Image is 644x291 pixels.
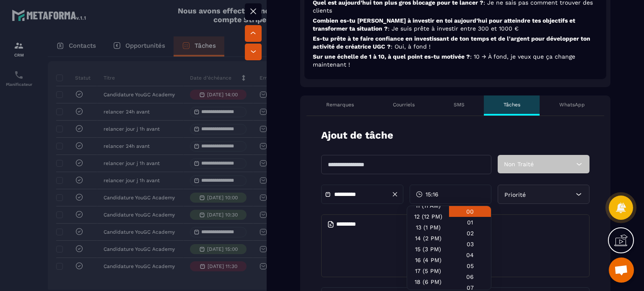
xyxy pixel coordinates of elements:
[407,265,449,276] div: 17 (5 PM)
[504,161,534,167] span: Non Traité
[407,233,449,244] div: 14 (2 PM)
[559,101,585,108] p: WhatsApp
[407,255,449,265] div: 16 (4 PM)
[326,101,354,108] p: Remarques
[388,25,519,32] span: : Je suis prête à investir entre 300 et 1000 €
[504,101,520,108] p: Tâches
[449,271,491,282] div: 06
[391,43,431,50] span: : Oui, à fond !
[449,228,491,239] div: 02
[426,190,439,198] span: 15:16
[407,244,449,255] div: 15 (3 PM)
[609,258,634,283] a: Ouvrir le chat
[313,53,598,69] p: Sur une échelle de 1 à 10, à quel point es-tu motivée ?
[313,17,598,33] p: Combien es-tu [PERSON_NAME] à investir en toi aujourd’hui pour atteindre tes objectifs et transfo...
[407,276,449,287] div: 18 (6 PM)
[449,260,491,271] div: 05
[449,250,491,260] div: 04
[454,101,465,108] p: SMS
[321,129,393,142] p: Ajout de tâche
[504,191,526,198] span: Priorité
[407,211,449,222] div: 12 (12 PM)
[449,217,491,228] div: 01
[393,101,415,108] p: Courriels
[313,35,598,51] p: Es-tu prête à te faire confiance en investissant de ton temps et de l'argent pour développer ton ...
[449,239,491,250] div: 03
[407,222,449,233] div: 13 (1 PM)
[449,206,491,217] div: 00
